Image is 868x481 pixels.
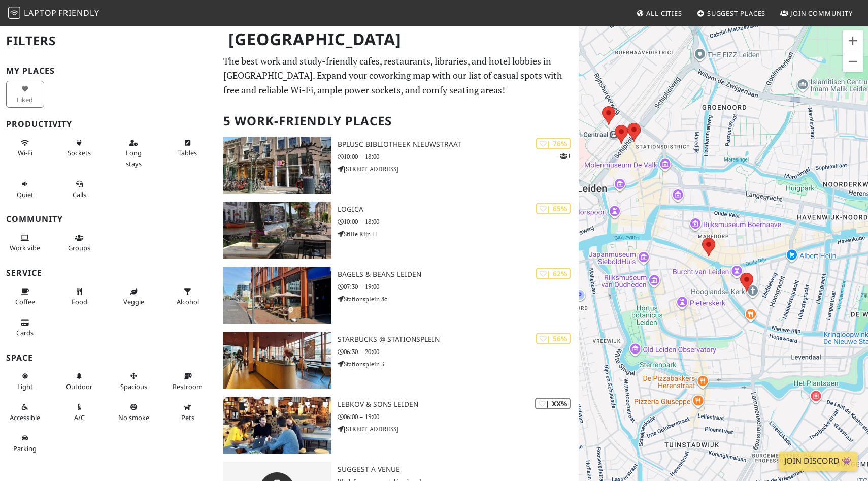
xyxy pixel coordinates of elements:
[338,412,579,422] p: 06:00 – 19:00
[843,51,863,72] button: Zoom out
[6,399,44,426] button: Accessible
[181,413,194,422] span: Pet friendly
[68,243,90,252] span: Group tables
[60,176,98,203] button: Calls
[18,148,32,157] span: Stable Wi-Fi
[6,214,211,224] h3: Community
[338,282,579,292] p: 07:30 – 19:00
[223,54,573,98] p: The best work and study-friendly cafes, restaurants, libraries, and hotel lobbies in [GEOGRAPHIC_...
[15,297,35,306] span: Coffee
[178,148,197,157] span: Work-friendly tables
[115,399,153,426] button: No smoke
[10,413,40,422] span: Accessible
[60,230,98,256] button: Groups
[6,283,44,310] button: Coffee
[338,335,579,344] h3: Starbucks @ Stationsplein
[338,217,579,227] p: 10:00 – 18:00
[8,5,99,22] a: LaptopFriendly LaptopFriendly
[217,397,579,454] a: Lebkov & Sons Leiden | XX% Lebkov & Sons Leiden 06:00 – 19:00 [STREET_ADDRESS]
[338,347,579,357] p: 06:30 – 20:00
[6,430,44,457] button: Parking
[223,106,573,137] h2: 5 Work-Friendly Places
[60,368,98,395] button: Outdoor
[6,314,44,341] button: Cards
[17,190,34,199] span: Quiet
[536,268,571,279] div: | 62%
[338,400,579,409] h3: Lebkov & Sons Leiden
[24,7,57,18] span: Laptop
[115,135,153,172] button: Long stays
[217,332,579,389] a: Starbucks @ Stationsplein | 56% Starbucks @ Stationsplein 06:30 – 20:00 Stationsplein 3
[776,4,857,22] a: Join Community
[217,267,579,324] a: Bagels & Beans Leiden | 62% Bagels & Beans Leiden 07:30 – 19:00 Stationsplein 8c
[10,243,40,252] span: People working
[123,297,144,306] span: Veggie
[6,368,44,395] button: Light
[169,399,207,426] button: Pets
[223,202,332,259] img: Logica
[8,7,20,19] img: LaptopFriendly
[73,190,86,199] span: Video/audio calls
[790,9,853,18] span: Join Community
[536,138,571,149] div: | 76%
[536,333,571,344] div: | 56%
[646,9,682,18] span: All Cities
[72,297,87,306] span: Food
[58,7,99,18] span: Friendly
[74,413,85,422] span: Air conditioned
[6,176,44,203] button: Quiet
[560,151,571,161] p: 1
[17,382,33,391] span: Natural light
[223,332,332,389] img: Starbucks @ Stationsplein
[126,148,142,168] span: Long stays
[217,202,579,259] a: Logica | 65% Logica 10:00 – 18:00 Stille Rijn 11
[118,413,149,422] span: Smoke free
[6,268,211,278] h3: Service
[6,66,211,76] h3: My Places
[16,328,34,337] span: Credit cards
[338,270,579,279] h3: Bagels & Beans Leiden
[223,267,332,324] img: Bagels & Beans Leiden
[66,382,92,391] span: Outdoor area
[338,152,579,162] p: 10:00 – 18:00
[338,140,579,149] h3: BplusC Bibliotheek Nieuwstraat
[338,205,579,214] h3: Logica
[223,137,332,194] img: BplusC Bibliotheek Nieuwstraat
[6,25,211,56] h2: Filters
[173,382,203,391] span: Restroom
[6,135,44,162] button: Wi-Fi
[115,368,153,395] button: Spacious
[13,444,37,453] span: Parking
[693,4,770,22] a: Suggest Places
[535,398,571,409] div: | XX%
[338,294,579,304] p: Stationsplein 8c
[169,283,207,310] button: Alcohol
[338,164,579,174] p: [STREET_ADDRESS]
[223,397,332,454] img: Lebkov & Sons Leiden
[220,25,577,53] h1: [GEOGRAPHIC_DATA]
[707,9,766,18] span: Suggest Places
[6,353,211,363] h3: Space
[6,119,211,129] h3: Productivity
[6,230,44,256] button: Work vibe
[169,135,207,162] button: Tables
[338,359,579,369] p: Stationsplein 3
[60,135,98,162] button: Sockets
[177,297,199,306] span: Alcohol
[217,137,579,194] a: BplusC Bibliotheek Nieuwstraat | 76% 1 BplusC Bibliotheek Nieuwstraat 10:00 – 18:00 [STREET_ADDRESS]
[338,229,579,239] p: Stille Rijn 11
[68,148,91,157] span: Power sockets
[60,399,98,426] button: A/C
[115,283,153,310] button: Veggie
[536,203,571,214] div: | 65%
[169,368,207,395] button: Restroom
[120,382,147,391] span: Spacious
[843,30,863,51] button: Zoom in
[632,4,686,22] a: All Cities
[338,465,579,474] h3: Suggest a Venue
[338,424,579,434] p: [STREET_ADDRESS]
[60,283,98,310] button: Food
